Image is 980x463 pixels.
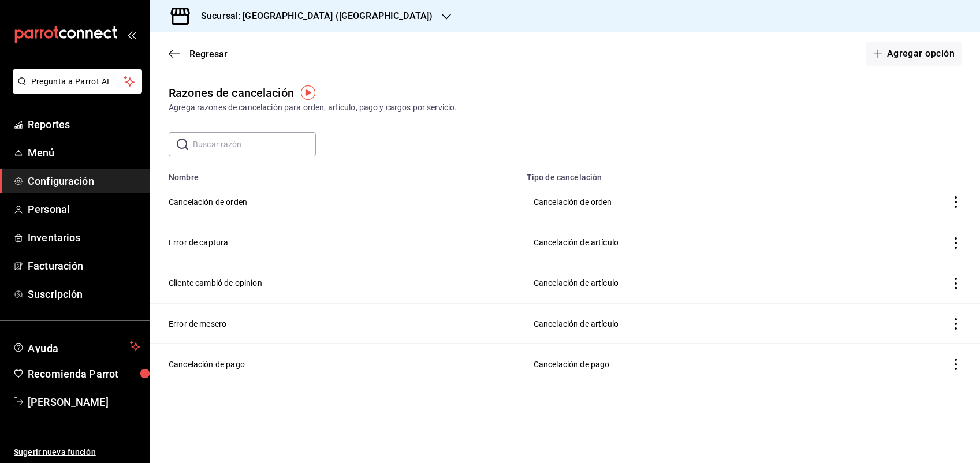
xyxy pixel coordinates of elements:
[8,84,142,96] a: Pregunta a Parrot AI
[28,230,140,245] span: Inventarios
[14,446,140,458] span: Sugerir nueva función
[950,237,962,249] button: actions
[169,102,962,114] div: Agrega razones de cancelación para orden, artículo, pago y cargos por servicio.
[520,344,851,384] td: Cancelación de pago
[520,303,851,343] td: Cancelación de artículo
[150,303,520,343] td: Error de mesero
[950,359,962,370] button: actions
[193,133,316,156] input: Buscar razón
[28,117,140,132] span: Reportes
[950,318,962,330] button: actions
[150,263,520,303] td: Cliente cambió de opinion
[150,166,520,182] th: Nombre
[950,278,962,289] button: actions
[301,85,315,100] img: Tooltip marker
[150,344,520,384] td: Cancelación de pago
[28,258,140,274] span: Facturación
[150,166,980,384] table: voidReasonsTable
[189,48,228,59] span: Regresar
[28,173,140,189] span: Configuración
[127,30,136,39] button: open_drawer_menu
[169,84,294,102] div: Razones de cancelación
[520,166,851,182] th: Tipo de cancelación
[28,339,125,353] span: Ayuda
[520,222,851,263] td: Cancelación de artículo
[950,196,962,208] button: actions
[192,9,433,23] h3: Sucursal: [GEOGRAPHIC_DATA] ([GEOGRAPHIC_DATA])
[866,42,962,66] button: Agregar opción
[169,48,228,59] button: Regresar
[13,69,142,94] button: Pregunta a Parrot AI
[28,286,140,302] span: Suscripción
[28,366,140,382] span: Recomienda Parrot
[28,394,140,410] span: [PERSON_NAME]
[520,263,851,303] td: Cancelación de artículo
[150,182,520,222] td: Cancelación de orden
[520,182,851,222] td: Cancelación de orden
[150,222,520,263] td: Error de captura
[31,76,124,88] span: Pregunta a Parrot AI
[28,201,140,217] span: Personal
[28,145,140,160] span: Menú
